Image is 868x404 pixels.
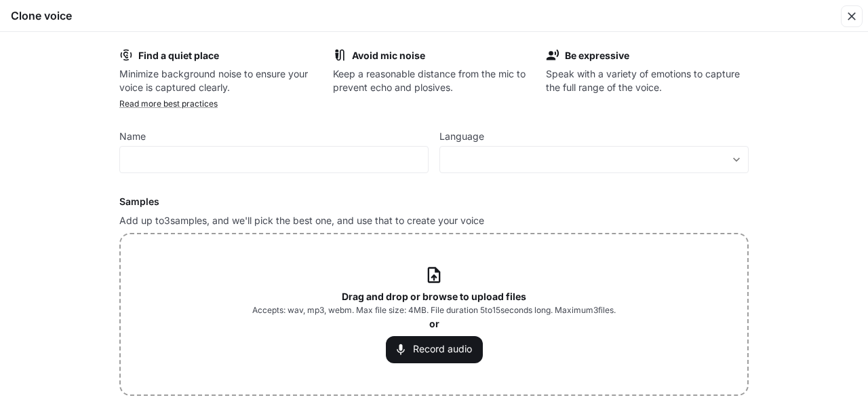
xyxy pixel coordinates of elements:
[138,50,219,61] b: Find a quiet place
[119,67,322,94] p: Minimize background noise to ensure your voice is captured clearly.
[386,336,483,363] button: Record audio
[546,67,749,94] p: Speak with a variety of emotions to capture the full range of the voice.
[352,50,425,61] b: Avoid mic noise
[252,304,616,317] span: Accepts: wav, mp3, webm. Max file size: 4MB. File duration 5 to 15 seconds long. Maximum 3 files.
[429,318,439,329] b: or
[440,153,748,166] div: ​
[333,67,536,94] p: Keep a reasonable distance from the mic to prevent echo and plosives.
[119,195,749,208] h6: Samples
[119,214,749,227] p: Add up to 3 samples, and we'll pick the best one, and use that to create your voice
[342,291,526,302] b: Drag and drop or browse to upload files
[11,8,72,23] h5: Clone voice
[565,50,629,61] b: Be expressive
[439,132,484,141] p: Language
[119,132,146,141] p: Name
[119,98,218,109] a: Read more best practices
